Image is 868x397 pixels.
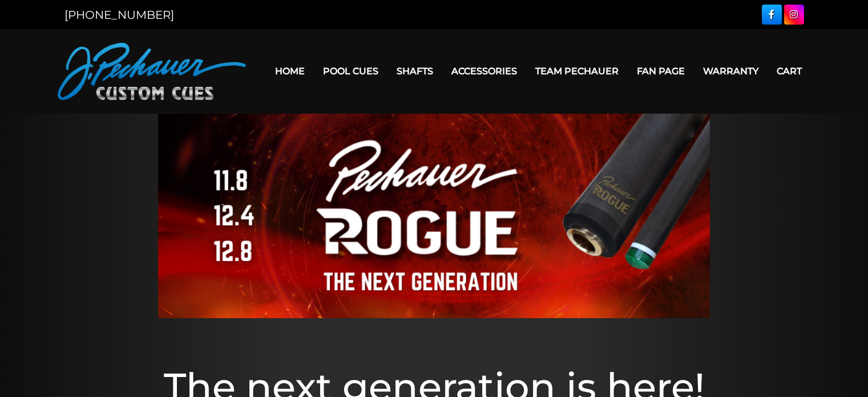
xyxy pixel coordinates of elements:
[64,8,174,22] a: [PHONE_NUMBER]
[314,57,387,86] a: Pool Cues
[442,57,526,86] a: Accessories
[628,57,694,86] a: Fan Page
[526,57,628,86] a: Team Pechauer
[266,57,314,86] a: Home
[694,57,768,86] a: Warranty
[768,57,811,86] a: Cart
[58,43,246,100] img: Pechauer Custom Cues
[387,57,442,86] a: Shafts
